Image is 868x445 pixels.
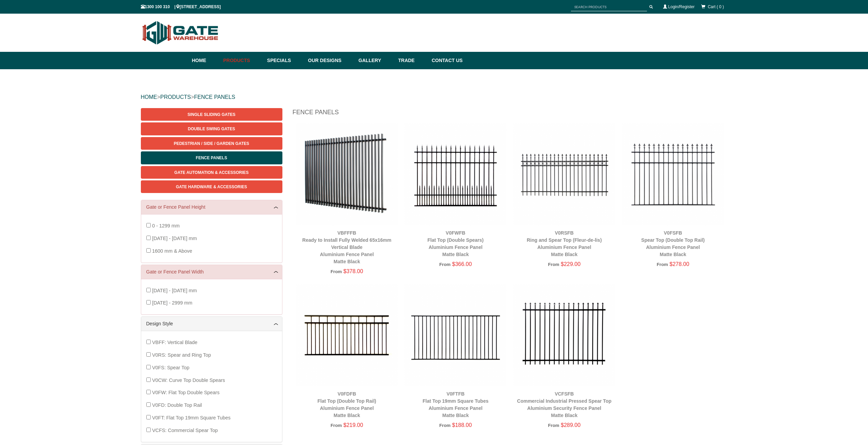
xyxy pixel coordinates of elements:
span: [DATE] - [DATE] mm [152,236,197,241]
span: From [548,262,559,267]
span: $229.00 [561,261,580,267]
span: V0CW: Curve Top Double Spears [152,377,225,383]
span: From [657,262,668,267]
img: Gate Warehouse [141,17,220,48]
a: Gallery [355,52,395,69]
div: > > [141,86,727,108]
a: Double Swing Gates [141,122,282,135]
span: [DATE] - 2999 mm [152,300,192,306]
a: Home [192,52,220,69]
span: From [548,423,559,428]
span: $188.00 [452,422,472,428]
span: 1300 100 310 | [STREET_ADDRESS] [141,4,221,9]
a: V0FTFBFlat Top 19mm Square TubesAluminium Fence PanelMatte Black [423,391,488,418]
span: V0FW: Flat Top Double Spears [152,390,220,395]
span: Gate Hardware & Accessories [176,184,247,189]
span: Gate Automation & Accessories [174,170,249,175]
span: From [439,423,451,428]
a: Gate Hardware & Accessories [141,180,282,193]
span: V0RS: Spear and Ring Top [152,352,211,358]
a: Pedestrian / Side / Garden Gates [141,137,282,150]
img: V0FSFB - Spear Top (Double Top Rail) - Aluminium Fence Panel - Matte Black - Gate Warehouse [622,123,724,225]
span: Cart ( 0 ) [708,4,724,9]
img: V0FWFB - Flat Top (Double Spears) - Aluminium Fence Panel - Matte Black - Gate Warehouse [404,123,506,225]
a: VCFSFBCommercial Industrial Pressed Spear TopAluminium Security Fence PanelMatte Black [517,391,612,418]
a: Fence Panels [141,151,282,164]
img: V0FDFB - Flat Top (Double Top Rail) - Aluminium Fence Panel - Matte Black - Gate Warehouse [296,284,398,386]
a: FENCE PANELS [194,94,235,100]
span: $219.00 [343,422,363,428]
a: Single Sliding Gates [141,108,282,121]
span: $278.00 [670,261,689,267]
input: SEARCH PRODUCTS [571,3,647,11]
span: Fence Panels [196,155,227,160]
a: Trade [395,52,428,69]
span: From [439,262,451,267]
span: 1600 mm & Above [152,248,192,254]
a: Contact Us [428,52,463,69]
span: V0FT: Flat Top 19mm Square Tubes [152,415,231,420]
a: Gate or Fence Panel Width [146,268,277,276]
span: $366.00 [452,261,472,267]
a: Gate or Fence Panel Height [146,204,277,211]
a: V0FDFBFlat Top (Double Top Rail)Aluminium Fence PanelMatte Black [318,391,376,418]
span: [DATE] - [DATE] mm [152,288,197,293]
a: V0FWFBFlat Top (Double Spears)Aluminium Fence PanelMatte Black [427,230,484,257]
span: Pedestrian / Side / Garden Gates [174,141,249,146]
a: Our Designs [305,52,355,69]
a: VBFFFBReady to Install Fully Welded 65x16mm Vertical BladeAluminium Fence PanelMatte Black [302,230,391,264]
span: From [330,269,342,274]
a: PRODUCTS [160,94,191,100]
span: Double Swing Gates [188,127,235,131]
a: V0FSFBSpear Top (Double Top Rail)Aluminium Fence PanelMatte Black [641,230,705,257]
a: Products [220,52,264,69]
a: Design Style [146,320,277,327]
a: HOME [141,94,157,100]
img: V0FTFB - Flat Top 19mm Square Tubes - Aluminium Fence Panel - Matte Black - Gate Warehouse [404,284,506,386]
a: V0RSFBRing and Spear Top (Fleur-de-lis)Aluminium Fence PanelMatte Black [527,230,602,257]
h1: Fence Panels [293,108,727,120]
span: From [330,423,342,428]
span: VBFF: Vertical Blade [152,340,197,345]
span: V0FS: Spear Top [152,365,189,370]
img: VBFFFB - Ready to Install Fully Welded 65x16mm Vertical Blade - Aluminium Fence Panel - Matte Bla... [296,123,398,225]
img: V0RSFB - Ring and Spear Top (Fleur-de-lis) - Aluminium Fence Panel - Matte Black - Gate Warehouse [513,123,615,225]
span: 0 - 1299 mm [152,223,180,228]
a: Login/Register [668,4,694,9]
span: Single Sliding Gates [188,112,235,117]
img: VCFSFB - Commercial Industrial Pressed Spear Top - Aluminium Security Fence Panel - Matte Black -... [513,284,615,386]
span: $289.00 [561,422,580,428]
a: Specials [264,52,305,69]
span: V0FD: Double Top Rail [152,402,202,408]
span: $378.00 [343,268,363,274]
span: VCFS: Commercial Spear Top [152,428,218,433]
a: Gate Automation & Accessories [141,166,282,179]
